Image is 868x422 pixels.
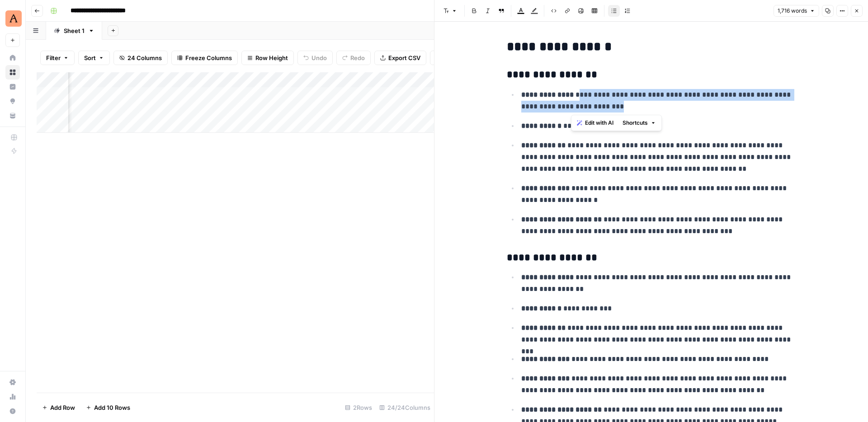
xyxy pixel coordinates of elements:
button: 24 Columns [113,51,168,65]
span: Row Height [255,53,288,62]
button: Undo [297,51,333,65]
div: Sheet 1 [64,26,85,35]
button: Add Row [37,400,80,415]
button: Add 10 Rows [80,400,136,415]
button: Redo [336,51,371,65]
span: Sort [84,53,96,62]
a: Your Data [5,108,20,123]
a: Opportunities [5,94,20,108]
a: Browse [5,65,20,80]
span: Edit with AI [585,119,613,127]
span: Undo [311,53,327,62]
button: Filter [40,51,75,65]
span: 1,716 words [778,7,807,15]
span: Freeze Columns [185,53,232,62]
button: Edit with AI [573,117,617,129]
div: 2 Rows [341,400,376,415]
button: Help + Support [5,404,20,418]
a: Usage [5,389,20,404]
a: Insights [5,80,20,94]
a: Settings [5,375,20,389]
button: Workspace: Animalz [5,7,20,30]
a: Home [5,51,20,65]
img: Animalz Logo [5,10,22,27]
button: Row Height [241,51,294,65]
span: Shortcuts [623,119,648,127]
span: Add Row [50,403,75,412]
a: Sheet 1 [46,22,102,40]
button: 1,716 words [774,5,819,17]
button: Sort [78,51,110,65]
span: Export CSV [388,53,420,62]
button: Export CSV [374,51,426,65]
button: Freeze Columns [171,51,238,65]
span: 24 Columns [127,53,162,62]
span: Filter [46,53,61,62]
span: Redo [350,53,365,62]
div: 24/24 Columns [376,400,434,415]
span: Add 10 Rows [94,403,130,412]
button: Shortcuts [619,117,660,129]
